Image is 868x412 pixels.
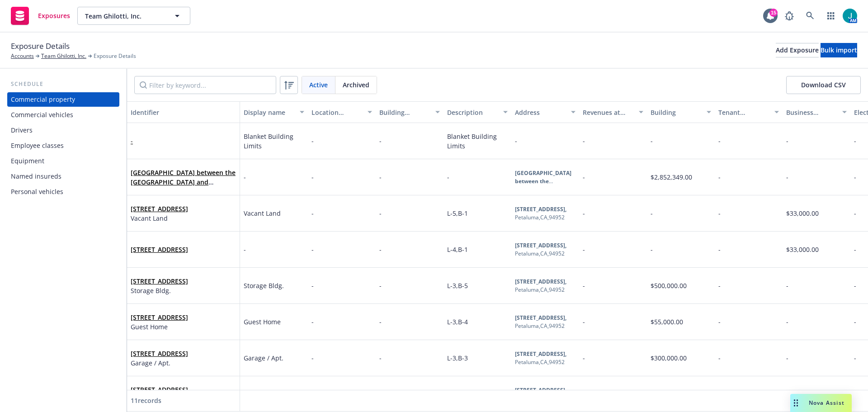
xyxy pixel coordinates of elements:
[131,286,188,295] span: Storage Bldg.
[786,173,788,181] span: -
[311,173,314,181] span: -
[311,317,314,326] span: -
[7,185,119,199] a: Personal vehicles
[131,136,133,146] a: -
[85,11,163,21] span: Team Ghilotti, Inc.
[11,169,61,184] div: Named insureds
[651,317,683,326] span: $55,000.00
[854,137,856,145] span: -
[244,281,284,290] span: Storage Bldg.
[718,354,721,362] span: -
[311,108,362,117] div: Location number
[583,317,585,326] span: -
[718,245,721,254] span: -
[515,350,566,358] b: [STREET_ADDRESS],
[583,108,633,117] div: Revenues at location
[11,92,75,107] div: Commercial property
[11,123,33,137] div: Drivers
[11,185,63,199] div: Personal vehicles
[7,154,119,168] a: Equipment
[579,101,647,123] button: Revenues at location
[651,173,692,181] span: $2,852,349.00
[343,80,369,90] span: Archived
[131,108,236,117] div: Identifier
[786,108,837,117] div: Business personal property (BPP)
[515,314,566,322] b: [STREET_ADDRESS],
[651,137,653,145] span: -
[854,173,856,181] span: -
[515,169,571,209] b: [GEOGRAPHIC_DATA] between the [GEOGRAPHIC_DATA] and [PERSON_NAME][GEOGRAPHIC_DATA]
[821,43,857,57] div: Bulk import
[379,281,382,290] span: -
[783,101,850,123] button: Business personal property (BPP)
[447,132,499,150] span: Blanket Building Limits
[515,386,566,394] b: [STREET_ADDRESS],
[515,213,566,222] div: Petaluma , CA , 94952
[786,245,819,254] span: $33,000.00
[131,322,188,331] span: Guest Home
[511,101,579,123] button: Address
[11,52,34,60] a: Accounts
[718,173,721,181] span: -
[801,7,819,25] a: Search
[583,173,585,181] span: -
[786,317,788,326] span: -
[7,138,119,153] a: Employee classes
[11,138,64,153] div: Employee classes
[311,245,314,254] span: -
[515,136,517,146] span: -
[131,277,188,285] a: [STREET_ADDRESS]
[854,281,856,290] span: -
[311,209,314,218] span: -
[131,204,188,213] a: [STREET_ADDRESS]
[651,281,687,290] span: $500,000.00
[11,154,44,168] div: Equipment
[240,101,308,123] button: Display name
[583,281,585,290] span: -
[786,209,819,218] span: $33,000.00
[131,213,188,223] span: Vacant Land
[94,52,136,60] span: Exposure Details
[447,354,468,362] span: L-3,B-3
[776,43,819,57] div: Add Exposure
[780,7,798,25] a: Report a Bug
[447,317,468,326] span: L-3,B-4
[447,281,468,290] span: L-3,B-5
[379,173,382,181] span: -
[583,354,585,362] span: -
[447,173,449,181] span: -
[379,137,382,145] span: -
[38,12,70,19] span: Exposures
[854,354,856,362] span: -
[7,108,119,122] a: Commercial vehicles
[447,245,468,254] span: L-4,B-1
[131,168,236,215] a: [GEOGRAPHIC_DATA] between the [GEOGRAPHIC_DATA] and [PERSON_NAME][GEOGRAPHIC_DATA], [GEOGRAPHIC_D...
[854,317,856,326] span: -
[7,169,119,184] a: Named insureds
[77,7,190,25] button: Team Ghilotti, Inc.
[131,385,188,394] span: [STREET_ADDRESS]
[131,396,161,405] span: 11 records
[515,358,566,366] div: Petaluma , CA , 94952
[379,317,382,326] span: -
[131,204,188,213] span: [STREET_ADDRESS]
[7,80,119,89] div: Schedule
[311,354,314,362] span: -
[515,286,566,294] div: Petaluma , CA , 94952
[790,394,852,412] button: Nova Assist
[515,278,566,285] b: [STREET_ADDRESS],
[131,313,188,322] a: [STREET_ADDRESS]
[776,43,819,57] button: Add Exposure
[718,281,721,290] span: -
[718,137,721,145] span: -
[7,92,119,107] a: Commercial property
[131,245,188,254] a: [STREET_ADDRESS]
[718,209,721,218] span: -
[515,322,566,330] div: Petaluma , CA , 94952
[651,209,653,218] span: -
[131,349,188,358] a: [STREET_ADDRESS]
[127,101,240,123] button: Identifier
[134,76,276,94] input: Filter by keyword...
[822,7,840,25] a: Switch app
